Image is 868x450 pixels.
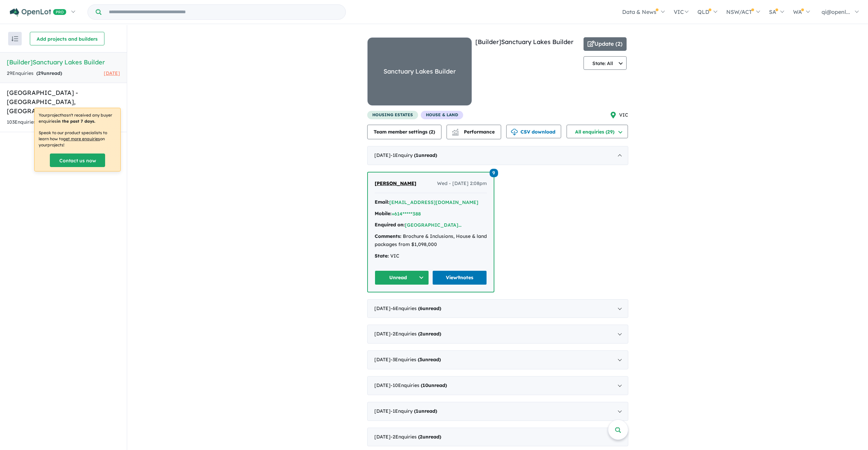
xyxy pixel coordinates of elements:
[367,125,441,139] button: Team member settings (2)
[405,222,461,228] a: [GEOGRAPHIC_DATA]...
[506,125,561,138] button: CSV download
[375,180,416,188] a: [PERSON_NAME]
[367,428,628,447] div: [DATE]
[414,152,437,158] strong: ( unread)
[375,222,405,228] strong: Enquired on:
[452,129,458,132] img: line-chart.svg
[375,180,416,186] span: [PERSON_NAME]
[447,125,501,139] button: Performance
[375,233,401,239] strong: Comments:
[391,408,437,414] span: - 1 Enquir y
[7,58,120,67] h5: [Builder] Sanctuary Lakes Builder
[418,434,441,440] strong: ( unread)
[391,382,447,388] span: - 10 Enquir ies
[422,382,428,388] span: 10
[103,5,344,19] input: Try estate name, suburb, builder or developer
[63,136,100,141] u: get more enquiries
[405,222,461,229] button: [GEOGRAPHIC_DATA]...
[36,70,62,76] strong: ( unread)
[420,434,422,440] span: 2
[619,111,628,119] span: VIC
[418,331,441,337] strong: ( unread)
[375,210,392,217] strong: Mobile:
[7,88,120,116] h5: [GEOGRAPHIC_DATA] - [GEOGRAPHIC_DATA] , [GEOGRAPHIC_DATA]
[367,325,628,344] div: [DATE]
[490,169,498,177] span: 9
[375,253,389,259] strong: State:
[7,69,62,78] div: 29 Enquir ies
[367,299,628,318] div: [DATE]
[490,168,498,177] a: 9
[584,56,627,70] button: State: All
[416,408,418,414] span: 1
[567,125,628,138] button: All enquiries (29)
[391,152,437,158] span: - 1 Enquir y
[367,402,628,421] div: [DATE]
[452,131,459,135] img: bar-chart.svg
[421,111,463,119] span: House & Land
[375,252,487,260] div: VIC
[432,270,487,285] a: View9notes
[375,199,389,205] strong: Email:
[367,37,472,111] a: Sanctuary Lakes Builder
[420,305,422,311] span: 6
[391,434,441,440] span: - 2 Enquir ies
[38,70,43,76] span: 29
[10,8,66,17] img: Openlot PRO Logo White
[389,199,478,206] button: [EMAIL_ADDRESS][DOMAIN_NAME]
[57,119,95,124] b: in the past 7 days.
[391,356,441,363] span: - 3 Enquir ies
[367,376,628,395] div: [DATE]
[383,66,456,77] div: Sanctuary Lakes Builder
[420,331,422,337] span: 2
[39,112,116,124] p: Your project hasn't received any buyer enquiries
[104,70,120,76] span: [DATE]
[367,146,628,165] div: [DATE]
[39,130,116,148] p: Speak to our product specialists to learn how to on your projects !
[431,129,433,135] span: 2
[367,350,628,369] div: [DATE]
[453,129,495,135] span: Performance
[375,270,429,285] button: Unread
[421,382,447,388] strong: ( unread)
[7,118,99,127] div: 103 Enquir ies
[50,154,105,167] a: Contact us now
[414,408,437,414] strong: ( unread)
[416,152,418,158] span: 1
[391,305,441,311] span: - 6 Enquir ies
[584,37,627,51] button: Update (2)
[511,129,518,136] img: download icon
[375,232,487,249] div: Brochure & Inclusions, House & land packages from $1,098,000
[367,111,418,119] span: housing estates
[419,356,422,363] span: 3
[391,331,441,337] span: - 2 Enquir ies
[475,38,573,46] a: [Builder]Sanctuary Lakes Builder
[822,8,850,15] span: qi@openl...
[418,356,441,363] strong: ( unread)
[418,305,441,311] strong: ( unread)
[30,32,104,45] button: Add projects and builders
[12,36,18,41] img: sort.svg
[437,180,487,188] span: Wed - [DATE] 2:08pm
